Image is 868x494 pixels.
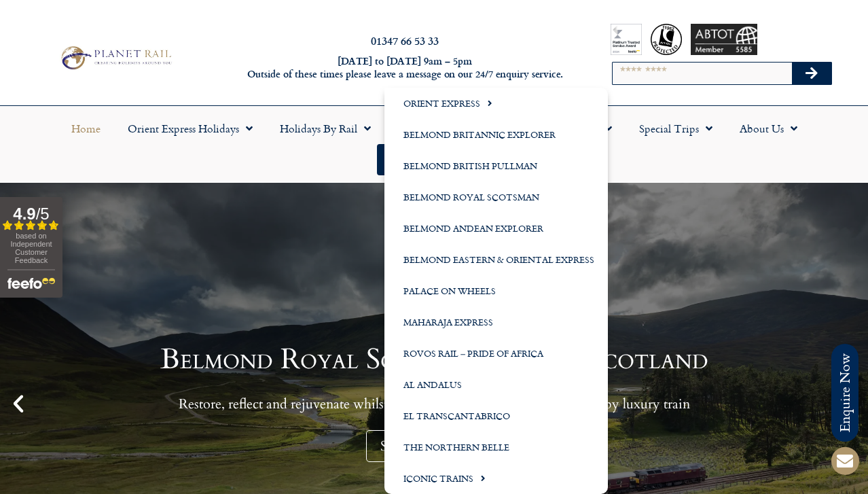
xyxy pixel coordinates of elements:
[384,463,608,494] a: Iconic Trains
[384,181,608,213] a: Belmond Royal Scotsman
[7,392,30,415] div: Previous slide
[384,213,608,244] a: Belmond Andean Explorer
[792,63,831,84] button: Search
[384,244,608,275] a: Belmond Eastern & Oriental Express
[366,430,503,462] a: Start Your Journey
[384,88,608,494] ul: Luxury Trains
[384,338,608,369] a: Rovos Rail – Pride of Africa
[235,55,575,80] h6: [DATE] to [DATE] 9am – 5pm Outside of these times please leave a message on our 24/7 enquiry serv...
[58,113,114,144] a: Home
[160,345,708,374] h1: Belmond Royal Scotsman - Wild Scotland
[384,400,608,431] a: El Transcantabrico
[384,431,608,463] a: The Northern Belle
[266,113,384,144] a: Holidays by Rail
[7,113,861,175] nav: Menu
[384,88,608,119] a: Orient Express
[384,369,608,400] a: Al Andalus
[626,113,726,144] a: Special Trips
[384,119,608,150] a: Belmond Britannic Explorer
[56,43,175,73] img: Planet Rail Train Holidays Logo
[384,306,608,338] a: Maharaja Express
[160,395,708,412] p: Restore, reflect and rejuvenate whilst exploring [GEOGRAPHIC_DATA] by luxury train
[371,33,439,48] a: 01347 66 53 33
[384,275,608,306] a: Palace on Wheels
[377,144,491,175] a: Start your Journey
[726,113,811,144] a: About Us
[384,150,608,181] a: Belmond British Pullman
[114,113,266,144] a: Orient Express Holidays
